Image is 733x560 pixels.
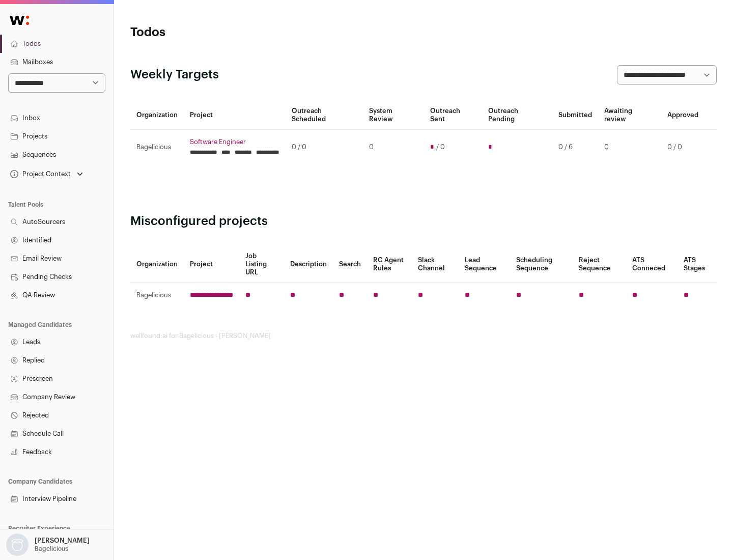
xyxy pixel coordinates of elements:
th: Project [184,101,286,130]
a: Software Engineer [190,138,279,146]
p: [PERSON_NAME] [35,537,90,545]
th: Job Listing URL [239,246,284,283]
span: / 0 [436,143,445,151]
th: Approved [661,101,704,130]
img: nopic.png [6,534,29,556]
h2: Weekly Targets [130,67,219,83]
th: Project [184,246,239,283]
button: Open dropdown [8,167,85,181]
th: Lead Sequence [459,246,510,283]
th: ATS Stages [678,246,717,283]
td: 0 [598,130,661,165]
th: Outreach Sent [424,101,483,130]
td: 0 / 6 [552,130,598,165]
th: Outreach Pending [482,101,552,130]
td: Bagelicious [130,283,184,308]
td: 0 [363,130,424,165]
th: Outreach Scheduled [286,101,363,130]
td: 0 / 0 [661,130,704,165]
button: Open dropdown [4,534,92,556]
img: Wellfound [4,10,35,31]
th: Scheduling Sequence [510,246,573,283]
h2: Misconfigured projects [130,213,717,230]
th: System Review [363,101,424,130]
th: Organization [130,246,184,283]
th: Reject Sequence [573,246,627,283]
th: Submitted [552,101,598,130]
td: 0 / 0 [286,130,363,165]
th: RC Agent Rules [367,246,411,283]
th: Slack Channel [412,246,459,283]
th: Awaiting review [598,101,661,130]
th: Description [284,246,333,283]
h1: Todos [130,24,326,41]
p: Bagelicious [35,545,68,553]
th: Search [333,246,367,283]
div: Project Context [8,170,71,178]
th: ATS Conneced [626,246,677,283]
th: Organization [130,101,184,130]
footer: wellfound:ai for Bagelicious - [PERSON_NAME] [130,332,717,340]
td: Bagelicious [130,130,184,165]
